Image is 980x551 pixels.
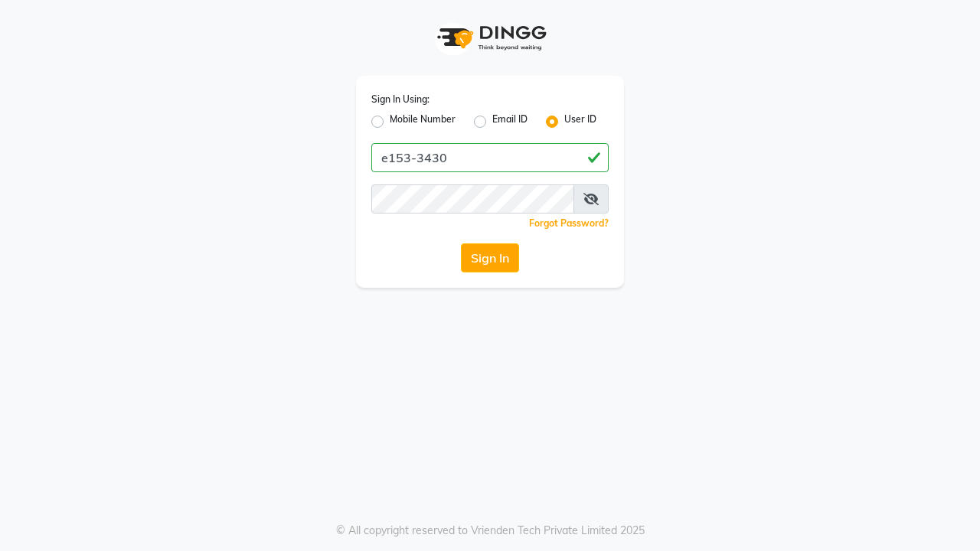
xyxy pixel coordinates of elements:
[529,217,609,229] a: Forgot Password?
[371,143,609,172] input: Username
[371,93,430,106] label: Sign In Using:
[371,184,574,214] input: Username
[564,112,596,131] label: User ID
[429,15,551,60] img: logo1.svg
[390,112,456,131] label: Mobile Number
[492,112,528,131] label: Email ID
[461,243,519,272] button: Sign In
